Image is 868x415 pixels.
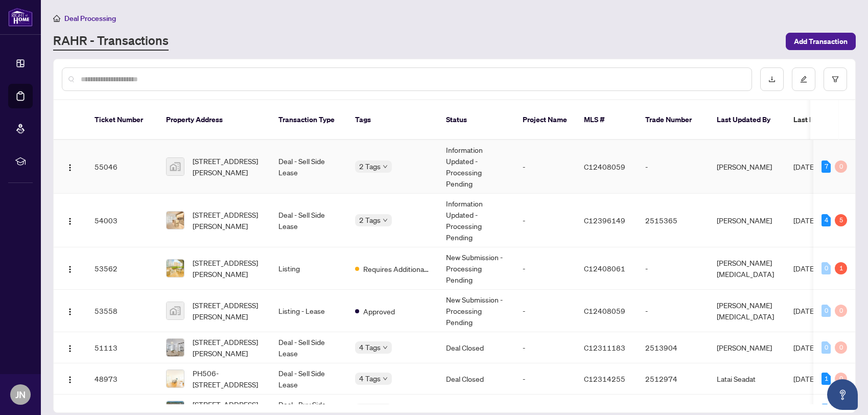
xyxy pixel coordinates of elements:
[62,158,78,175] button: Logo
[86,290,158,332] td: 53558
[793,162,816,171] span: [DATE]
[709,100,785,140] th: Last Updated By
[584,374,625,383] span: C12314255
[270,194,347,247] td: Deal - Sell Side Lease
[62,339,78,356] button: Logo
[359,160,381,172] span: 2 Tags
[383,376,388,381] span: down
[514,363,576,395] td: -
[793,114,856,125] span: Last Modified Date
[383,164,388,169] span: down
[438,290,514,332] td: New Submission - Processing Pending
[363,263,430,274] span: Requires Additional Docs
[822,373,831,385] div: 1
[53,32,169,51] a: RAHR - Transactions
[167,212,184,229] img: thumbnail-img
[637,332,709,363] td: 2513904
[62,212,78,228] button: Logo
[584,264,625,273] span: C12408061
[637,100,709,140] th: Trade Number
[167,158,184,175] img: thumbnail-img
[822,341,831,354] div: 0
[270,290,347,332] td: Listing - Lease
[193,155,262,178] span: [STREET_ADDRESS][PERSON_NAME]
[793,264,816,273] span: [DATE]
[347,100,438,140] th: Tags
[359,373,381,384] span: 4 Tags
[167,370,184,387] img: thumbnail-img
[270,363,347,395] td: Deal - Sell Side Lease
[270,332,347,363] td: Deal - Sell Side Lease
[709,363,785,395] td: Latai Seadat
[8,8,33,27] img: logo
[822,262,831,274] div: 0
[514,332,576,363] td: -
[53,15,60,22] span: home
[514,290,576,332] td: -
[359,341,381,353] span: 4 Tags
[438,332,514,363] td: Deal Closed
[193,367,262,390] span: PH506-[STREET_ADDRESS]
[835,262,847,274] div: 1
[637,290,709,332] td: -
[709,247,785,290] td: [PERSON_NAME][MEDICAL_DATA]
[66,265,74,273] img: Logo
[514,247,576,290] td: -
[709,140,785,194] td: [PERSON_NAME]
[438,140,514,194] td: Information Updated - Processing Pending
[86,100,158,140] th: Ticket Number
[514,140,576,194] td: -
[438,247,514,290] td: New Submission - Processing Pending
[637,140,709,194] td: -
[824,67,847,91] button: filter
[793,374,816,383] span: [DATE]
[383,218,388,223] span: down
[514,100,576,140] th: Project Name
[637,363,709,395] td: 2512974
[800,76,807,83] span: edit
[86,332,158,363] td: 51113
[584,216,625,225] span: C12396149
[822,214,831,226] div: 4
[66,344,74,353] img: Logo
[827,379,858,410] button: Open asap
[193,257,262,280] span: [STREET_ADDRESS][PERSON_NAME]
[835,214,847,226] div: 5
[768,76,776,83] span: download
[270,140,347,194] td: Deal - Sell Side Lease
[86,247,158,290] td: 53562
[167,302,184,319] img: thumbnail-img
[62,260,78,276] button: Logo
[438,100,514,140] th: Status
[514,194,576,247] td: -
[86,363,158,395] td: 48973
[383,345,388,350] span: down
[64,14,116,23] span: Deal Processing
[167,260,184,277] img: thumbnail-img
[584,306,625,315] span: C12408059
[709,332,785,363] td: [PERSON_NAME]
[835,373,847,385] div: 0
[822,160,831,173] div: 7
[792,67,815,91] button: edit
[193,209,262,232] span: [STREET_ADDRESS][PERSON_NAME]
[822,305,831,317] div: 0
[167,339,184,356] img: thumbnail-img
[835,160,847,173] div: 0
[709,194,785,247] td: [PERSON_NAME]
[793,343,816,352] span: [DATE]
[15,387,26,402] span: JN
[193,299,262,322] span: [STREET_ADDRESS][PERSON_NAME]
[66,164,74,172] img: Logo
[576,100,637,140] th: MLS #
[438,363,514,395] td: Deal Closed
[835,305,847,317] div: 0
[270,247,347,290] td: Listing
[193,336,262,359] span: [STREET_ADDRESS][PERSON_NAME]
[66,308,74,316] img: Logo
[158,100,270,140] th: Property Address
[66,376,74,384] img: Logo
[86,140,158,194] td: 55046
[270,100,347,140] th: Transaction Type
[62,371,78,387] button: Logo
